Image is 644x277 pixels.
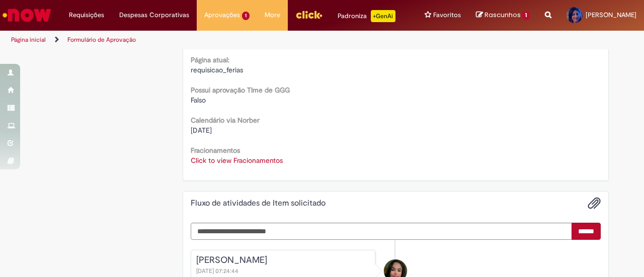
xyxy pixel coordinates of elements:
[586,11,636,19] span: [PERSON_NAME]
[196,267,240,275] span: [DATE] 07:24:44
[1,5,53,25] img: ServiceNow
[191,85,290,95] b: Possui aprovação TIme de GGG
[119,10,189,20] span: Despesas Corporativas
[191,55,229,64] b: Página atual:
[8,31,422,49] ul: Trilhas de página
[588,197,601,210] button: Adicionar anexos
[191,116,260,125] b: Calendário via Norber
[433,10,461,20] span: Favoritos
[485,10,521,20] span: Rascunhos
[191,199,326,208] h2: Fluxo de atividades de Item solicitado Histórico de tíquete
[295,7,323,22] img: click_logo_yellow_360x200.png
[196,255,370,265] div: [PERSON_NAME]
[338,10,395,22] div: Padroniza
[67,36,136,44] a: Formulário de Aprovação
[191,126,212,135] span: [DATE]
[191,96,206,105] span: Falso
[191,146,240,155] b: Fracionamentos
[69,10,104,20] span: Requisições
[191,223,573,239] textarea: Digite sua mensagem aqui...
[522,11,530,20] span: 1
[204,10,240,20] span: Aprovações
[476,11,530,20] a: Rascunhos
[191,65,243,74] span: requisicao_ferias
[191,156,283,165] a: Click to view Fracionamentos
[11,36,46,44] a: Página inicial
[371,10,395,22] p: +GenAi
[242,12,250,20] span: 1
[265,10,280,20] span: More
